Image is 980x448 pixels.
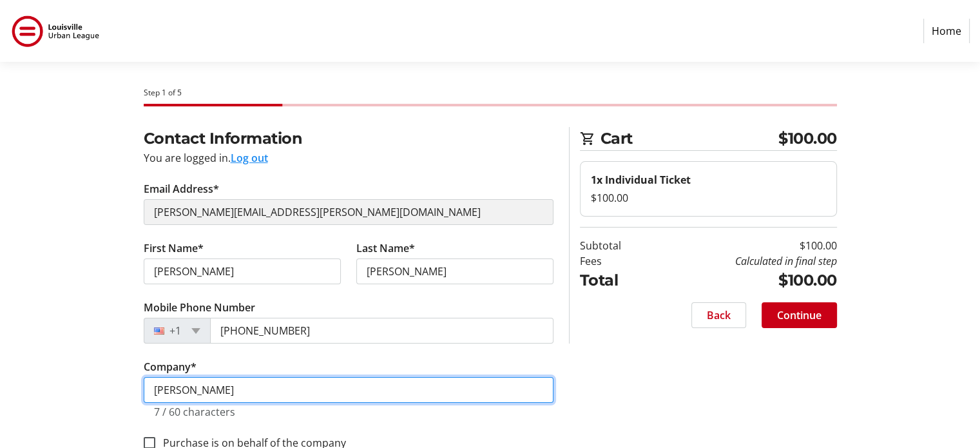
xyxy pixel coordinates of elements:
td: $100.00 [654,238,837,253]
a: Home [923,19,970,43]
label: Mobile Phone Number [144,300,255,315]
button: Back [691,302,746,328]
td: Subtotal [580,238,654,253]
label: Company * [144,359,197,375]
td: Calculated in final step [654,253,837,269]
td: $100.00 [654,269,837,292]
span: Continue [777,307,821,323]
div: Step 1 of 5 [144,87,837,99]
div: $100.00 [591,190,826,206]
span: Back [707,307,731,323]
td: Fees [580,253,654,269]
span: $100.00 [778,127,837,150]
label: First Name* [144,240,204,256]
img: Louisville Urban League's Logo [10,5,102,57]
span: Cart [600,127,779,150]
h2: Contact Information [144,127,553,150]
button: Continue [762,302,837,328]
label: Last Name* [356,240,415,256]
label: Email Address* [144,181,219,197]
input: (201) 555-0123 [210,318,553,344]
strong: 1x Individual Ticket [591,173,691,187]
td: Total [580,269,654,292]
tr-character-limit: 7 / 60 characters [154,405,235,419]
div: You are logged in. [144,150,553,166]
button: Log out [231,150,268,166]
